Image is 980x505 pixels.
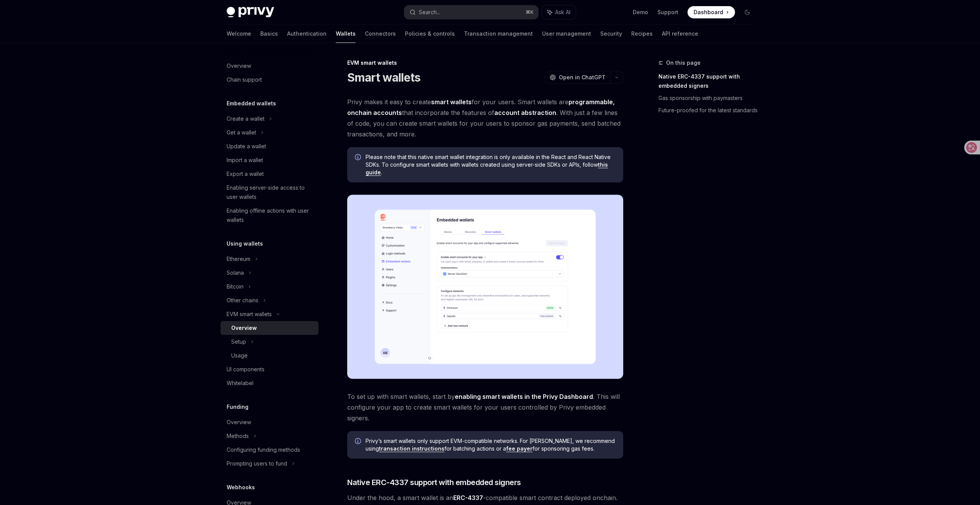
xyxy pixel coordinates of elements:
[227,169,264,179] div: Export a wallet
[227,25,251,43] a: Welcome
[227,282,243,291] div: Bitcoin
[555,8,570,16] span: Ask AI
[227,310,272,319] div: EVM smart wallets
[347,195,623,379] img: Sample enable smart wallets
[220,153,318,167] a: Import a wallet
[220,73,318,87] a: Chain support
[347,477,521,488] span: Native ERC-4337 support with embedded signers
[231,351,248,360] div: Usage
[600,25,622,43] a: Security
[379,445,444,452] a: transaction instructions
[631,25,653,43] a: Recipes
[658,92,759,104] a: Gas sponsorship with paymasters
[542,5,576,19] button: Ask AI
[464,25,533,43] a: Transaction management
[227,142,266,151] div: Update a wallet
[227,365,265,374] div: UI components
[227,254,250,264] div: Ethereum
[220,321,318,335] a: Overview
[559,74,606,81] span: Open in ChatGPT
[545,71,610,84] button: Open in ChatGPT
[227,99,276,108] h5: Embedded wallets
[347,71,420,84] h1: Smart wallets
[494,109,556,117] a: account abstraction
[227,402,248,412] h5: Funding
[453,494,483,502] a: ERC-4337
[365,25,396,43] a: Connectors
[220,362,318,376] a: UI components
[220,415,318,429] a: Overview
[666,58,701,67] span: On this page
[355,154,363,162] svg: Info
[366,153,616,176] span: Please note that this native smart wallet integration is only available in the React and React Na...
[419,8,440,17] div: Search...
[220,59,318,73] a: Overview
[227,418,251,427] div: Overview
[542,25,591,43] a: User management
[220,181,318,204] a: Enabling server-side access to user wallets
[694,8,723,16] span: Dashboard
[658,71,759,92] a: Native ERC-4337 support with embedded signers
[260,25,278,43] a: Basics
[231,323,257,333] div: Overview
[227,75,262,84] div: Chain support
[227,445,300,454] div: Configuring funding methods
[227,239,263,248] h5: Using wallets
[231,337,246,346] div: Setup
[366,437,616,453] span: Privy’s smart wallets only support EVM-compatible networks. For [PERSON_NAME], we recommend using...
[227,268,244,277] div: Solana
[227,7,274,18] img: dark logo
[662,25,698,43] a: API reference
[347,97,623,139] span: Privy makes it easy to create for your users. Smart wallets are that incorporate the features of ...
[220,349,318,362] a: Usage
[506,445,532,452] a: fee payer
[405,25,455,43] a: Policies & controls
[657,8,678,16] a: Support
[431,98,472,106] strong: smart wallets
[220,376,318,390] a: Whitelabel
[688,6,735,18] a: Dashboard
[355,438,363,446] svg: Info
[227,431,249,441] div: Methods
[227,61,251,71] div: Overview
[227,183,314,202] div: Enabling server-side access to user wallets
[227,114,265,123] div: Create a wallet
[227,379,253,388] div: Whitelabel
[347,59,623,67] div: EVM smart wallets
[287,25,327,43] a: Authentication
[227,296,258,305] div: Other chains
[220,204,318,227] a: Enabling offline actions with user wallets
[455,393,593,401] a: enabling smart wallets in the Privy Dashboard
[227,156,263,165] div: Import a wallet
[347,391,623,423] span: To set up with smart wallets, start by . This will configure your app to create smart wallets for...
[633,8,648,16] a: Demo
[526,9,534,15] span: ⌘ K
[404,5,538,19] button: Search...⌘K
[227,128,256,137] div: Get a wallet
[741,6,753,18] button: Toggle dark mode
[227,206,314,225] div: Enabling offline actions with user wallets
[220,443,318,457] a: Configuring funding methods
[227,459,287,468] div: Prompting users to fund
[658,104,759,116] a: Future-proofed for the latest standards
[336,25,356,43] a: Wallets
[220,167,318,181] a: Export a wallet
[220,139,318,153] a: Update a wallet
[227,483,255,492] h5: Webhooks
